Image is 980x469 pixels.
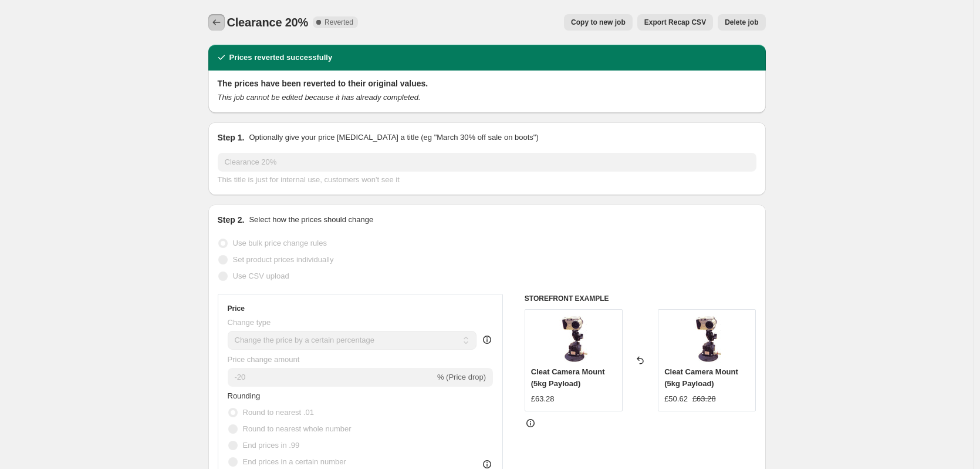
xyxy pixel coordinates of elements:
[228,355,300,364] span: Price change amount
[243,441,300,450] span: End prices in .99
[228,318,271,327] span: Change type
[725,18,758,27] span: Delete job
[228,368,435,387] input: -15
[637,14,713,31] button: Export Recap CSV
[218,78,756,89] h2: The prices have been reverted to their original values.
[325,18,353,27] span: Reverted
[684,316,731,363] img: lj45phc-cleat_4_80x.jpg
[218,214,245,226] h2: Step 2.
[437,373,486,381] span: % (Price drop)
[227,16,309,29] span: Clearance 20%
[243,424,352,433] span: Round to nearest whole number
[228,304,245,313] h3: Price
[218,153,756,172] input: 30% off holiday sale
[233,255,334,264] span: Set product prices individually
[243,457,346,466] span: End prices in a certain number
[218,93,421,102] i: This job cannot be edited because it has already completed.
[692,393,716,405] strike: £63.28
[233,272,289,280] span: Use CSV upload
[208,14,225,31] button: Price change jobs
[564,14,633,31] button: Copy to new job
[233,239,327,247] span: Use bulk price change rules
[229,52,333,63] h2: Prices reverted successfully
[249,132,538,143] p: Optionally give your price [MEDICAL_DATA] a title (eg "March 30% off sale on boots")
[525,294,756,303] h6: STOREFRONT EXAMPLE
[571,18,626,27] span: Copy to new job
[718,14,765,31] button: Delete job
[218,132,245,143] h2: Step 1.
[218,175,400,184] span: This title is just for internal use, customers won't see it
[644,18,706,27] span: Export Recap CSV
[550,316,597,363] img: lj45phc-cleat_4_80x.jpg
[243,408,314,417] span: Round to nearest .01
[664,393,688,405] div: £50.62
[664,367,738,388] span: Cleat Camera Mount (5kg Payload)
[249,214,373,226] p: Select how the prices should change
[481,334,493,346] div: help
[531,393,555,405] div: £63.28
[531,367,605,388] span: Cleat Camera Mount (5kg Payload)
[228,391,261,400] span: Rounding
